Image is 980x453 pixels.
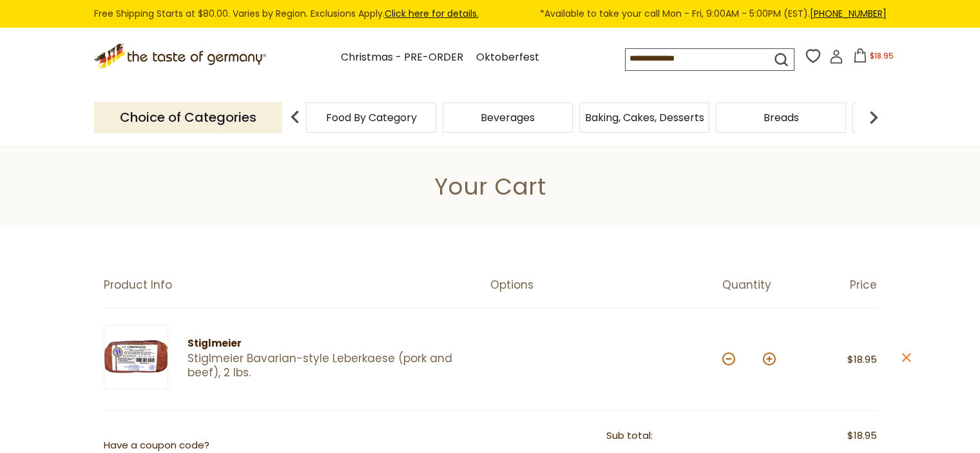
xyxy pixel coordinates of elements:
a: Food By Category [326,113,417,122]
div: Free Shipping Starts at $80.00. Varies by Region. Exclusions Apply. [94,6,887,21]
a: Stiglmeier Bavarian-style Leberkaese (pork and beef), 2 lbs. [187,352,468,380]
div: Quantity [722,278,800,292]
span: Sub total: [606,429,653,442]
span: $18.95 [847,352,877,366]
a: [PHONE_NUMBER] [810,7,887,20]
div: Product Info [104,278,490,292]
div: Price [800,278,877,292]
a: Baking, Cakes, Desserts [585,113,704,122]
img: Stiglmeier Bavarian-style Leberkaese (pork and beef), 2 lbs. [104,325,168,389]
span: *Available to take your call Mon - Fri, 9:00AM - 5:00PM (EST). [540,6,887,21]
div: Options [490,278,722,292]
a: Beverages [481,113,535,122]
a: Click here for details. [385,7,479,20]
span: $18.95 [847,428,877,444]
a: Christmas - PRE-ORDER [341,49,463,66]
span: $18.95 [870,50,894,61]
div: Stiglmeier [187,336,468,352]
button: $18.95 [846,48,901,68]
p: Choice of Categories [94,102,282,133]
img: previous arrow [282,104,308,130]
img: next arrow [861,104,887,130]
a: Oktoberfest [476,49,539,66]
a: Breads [764,113,799,122]
h1: Your Cart [40,172,940,201]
